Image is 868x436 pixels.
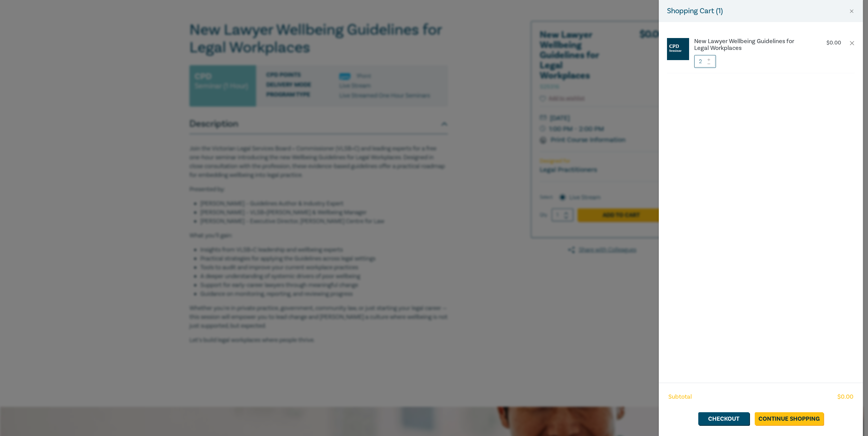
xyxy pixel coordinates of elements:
[667,38,689,60] img: CPD%20Seminar.jpg
[849,8,855,14] button: Close
[837,393,853,401] span: $ 0.00
[827,40,841,46] p: $ 0.00
[694,38,807,52] a: New Lawyer Wellbeing Guidelines for Legal Workplaces
[755,412,823,425] a: Continue Shopping
[694,55,716,68] input: 1
[668,393,692,401] span: Subtotal
[667,5,723,17] h5: Shopping Cart ( 1 )
[698,412,749,425] a: Checkout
